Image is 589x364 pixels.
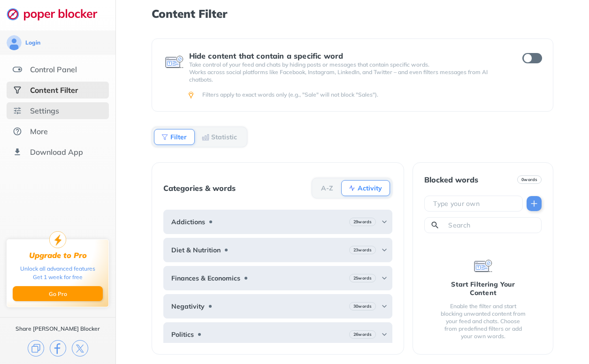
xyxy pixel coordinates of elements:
[447,220,537,230] input: Search
[30,85,78,95] div: Content Filter
[30,106,59,115] div: Settings
[353,331,372,338] b: 26 words
[424,175,478,184] div: Blocked words
[29,251,87,260] div: Upgrade to Pro
[170,134,187,140] b: Filter
[189,52,506,60] div: Hide content that contain a specific word
[321,185,333,191] b: A-Z
[7,35,22,50] img: avatar.svg
[49,231,66,248] img: upgrade-to-pro.svg
[439,280,527,297] div: Start Filtering Your Content
[353,219,372,225] b: 29 words
[13,85,22,95] img: social-selected.svg
[353,275,372,281] b: 25 words
[161,133,168,141] img: Filter
[25,39,40,46] div: Login
[353,247,372,253] b: 23 words
[171,246,221,254] b: Diet & Nutrition
[72,340,88,356] img: x.svg
[348,184,356,192] img: Activity
[171,274,240,282] b: Finances & Economics
[13,147,22,157] img: download-app.svg
[163,184,236,192] div: Categories & words
[13,106,22,115] img: settings.svg
[13,127,22,136] img: about.svg
[211,134,237,140] b: Statistic
[171,331,194,338] b: Politics
[432,199,519,208] input: Type your own
[171,218,205,226] b: Addictions
[33,273,83,281] div: Get 1 week for free
[358,185,382,191] b: Activity
[20,265,95,273] div: Unlock all advanced features
[202,91,541,99] div: Filters apply to exact words only (e.g., "Sale" will not block "Sales").
[28,340,44,356] img: copy.svg
[439,303,527,340] div: Enable the filter and start blocking unwanted content from your feed and chats. Choose from prede...
[30,127,48,136] div: More
[353,303,372,310] b: 30 words
[189,61,506,68] p: Take control of your feed and chats by hiding posts or messages that contain specific words.
[50,340,66,356] img: facebook.svg
[152,8,554,20] h1: Content Filter
[30,65,77,74] div: Control Panel
[521,176,537,183] b: 0 words
[202,133,209,141] img: Statistic
[13,286,103,301] button: Go Pro
[13,65,22,74] img: features.svg
[30,147,83,157] div: Download App
[171,303,205,310] b: Negativity
[189,68,506,83] p: Works across social platforms like Facebook, Instagram, LinkedIn, and Twitter – and even filters ...
[15,325,100,333] div: Share [PERSON_NAME] Blocker
[7,8,107,21] img: logo-webpage.svg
